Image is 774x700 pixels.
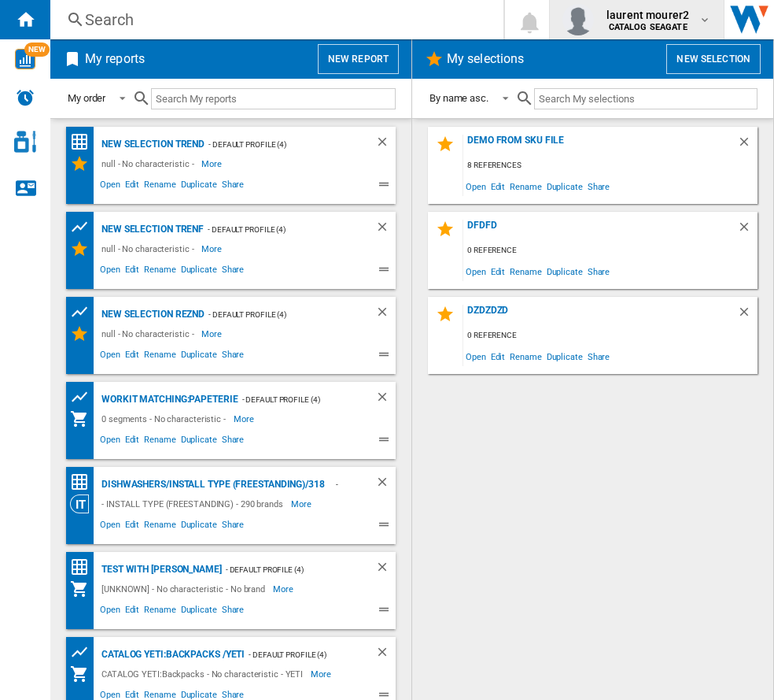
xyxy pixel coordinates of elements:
[98,135,205,154] div: New selection trend
[205,305,344,324] div: - Default profile (4)
[544,346,585,367] span: Duplicate
[585,346,613,367] span: Share
[142,347,178,366] span: Rename
[98,602,123,621] span: Open
[70,154,98,173] div: My Selections
[179,517,219,536] span: Duplicate
[291,494,314,513] span: More
[123,517,142,536] span: Edit
[70,302,98,322] div: Product prices grid
[98,347,123,366] span: Open
[70,557,98,577] div: Price Matrix
[142,517,178,536] span: Rename
[463,241,757,261] div: 0 reference
[219,432,247,451] span: Share
[98,517,123,536] span: Open
[606,7,689,23] span: laurent mourer2
[70,472,98,492] div: Price Matrix
[375,560,396,580] div: Delete
[507,346,544,367] span: Rename
[205,135,344,154] div: - Default profile (4)
[142,602,178,621] span: Rename
[488,346,508,367] span: Edit
[123,347,142,366] span: Edit
[562,4,594,35] img: profile.jpg
[375,390,396,409] div: Delete
[375,475,396,494] div: Delete
[219,262,247,281] span: Share
[82,44,148,74] h2: My reports
[179,177,219,196] span: Duplicate
[534,88,757,109] input: Search My selections
[179,347,219,366] span: Duplicate
[463,135,737,156] div: demo from sku file
[463,176,488,197] span: Open
[318,44,399,74] button: New report
[429,92,488,104] div: By name asc.
[85,9,463,31] div: Search
[70,217,98,237] div: Product prices grid
[666,44,761,74] button: New selection
[142,177,178,196] span: Rename
[98,262,123,281] span: Open
[463,156,757,176] div: 8 references
[98,494,291,513] div: - INSTALL TYPE (FREESTANDING) - 290 brands
[238,390,344,409] div: - Default profile (4)
[488,261,508,282] span: Edit
[585,176,613,197] span: Share
[375,305,396,324] div: Delete
[123,432,142,451] span: Edit
[737,135,757,156] div: Delete
[204,220,344,239] div: - Default profile (4)
[98,305,205,324] div: New selection reznd
[222,560,344,580] div: - Default profile (4)
[98,432,123,451] span: Open
[68,92,105,104] div: My order
[70,239,98,258] div: My Selections
[98,409,234,428] div: 0 segments - No characteristic -
[123,602,142,621] span: Edit
[15,49,35,69] img: wise-card.svg
[151,88,396,109] input: Search My reports
[70,665,98,683] div: My Assortment
[544,261,585,282] span: Duplicate
[201,324,224,343] span: More
[585,261,613,282] span: Share
[123,177,142,196] span: Edit
[98,177,123,196] span: Open
[179,262,219,281] span: Duplicate
[201,239,224,258] span: More
[70,643,98,662] div: Product prices grid
[234,409,256,428] span: More
[444,44,527,74] h2: My selections
[375,135,396,154] div: Delete
[245,645,344,665] div: - Default profile (4)
[98,324,201,343] div: null - No characteristic -
[70,494,98,513] div: Category View
[142,262,178,281] span: Rename
[219,347,247,366] span: Share
[16,88,35,107] img: alerts-logo.svg
[507,261,544,282] span: Rename
[737,305,757,326] div: Delete
[609,22,687,32] b: CATALOG SEAGATE
[70,409,98,428] div: My Assortment
[737,220,757,241] div: Delete
[219,177,247,196] span: Share
[98,560,222,580] div: test with [PERSON_NAME]
[179,602,219,621] span: Duplicate
[201,154,224,173] span: More
[98,665,311,683] div: CATALOG YETI:Backpacks - No characteristic - YETI
[98,220,204,239] div: New selection trenf
[311,665,334,683] span: More
[98,475,332,494] div: Dishwashers/INSTALL TYPE (FREESTANDING)/318 brands
[219,602,247,621] span: Share
[463,305,737,326] div: dzdzdzd
[375,645,396,665] div: Delete
[70,387,98,407] div: Product prices grid
[463,261,488,282] span: Open
[488,176,508,197] span: Edit
[507,176,544,197] span: Rename
[463,346,488,367] span: Open
[219,517,247,536] span: Share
